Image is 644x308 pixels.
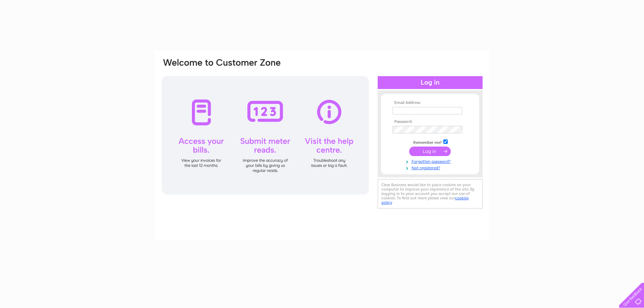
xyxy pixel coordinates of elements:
th: Email Address: [391,101,469,105]
th: Password: [391,119,469,124]
a: Not registered? [393,164,469,171]
a: cookies policy [381,196,469,205]
div: Clear Business would like to place cookies on your computer to improve your experience of the sit... [378,179,483,208]
td: Remember me? [391,138,469,145]
a: Forgotten password? [393,158,469,164]
input: Submit [409,147,451,156]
